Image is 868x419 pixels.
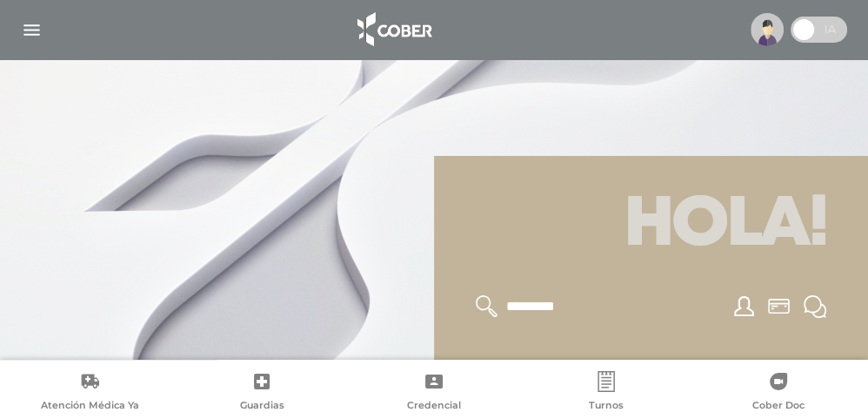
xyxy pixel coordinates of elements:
span: Atención Médica Ya [41,399,139,415]
img: logo_cober_home-white.png [348,9,439,51]
h1: Hola! [455,177,847,274]
span: Guardias [240,399,284,415]
img: profile-placeholder.svg [751,13,784,46]
span: Turnos [589,399,624,415]
a: Atención Médica Ya [3,371,176,416]
a: Credencial [348,371,520,416]
span: Cober Doc [752,399,805,415]
a: Cober Doc [692,371,865,416]
img: Cober_menu-lines-white.svg [21,19,43,41]
span: Credencial [407,399,461,415]
a: Guardias [176,371,348,416]
a: Turnos [520,371,692,416]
